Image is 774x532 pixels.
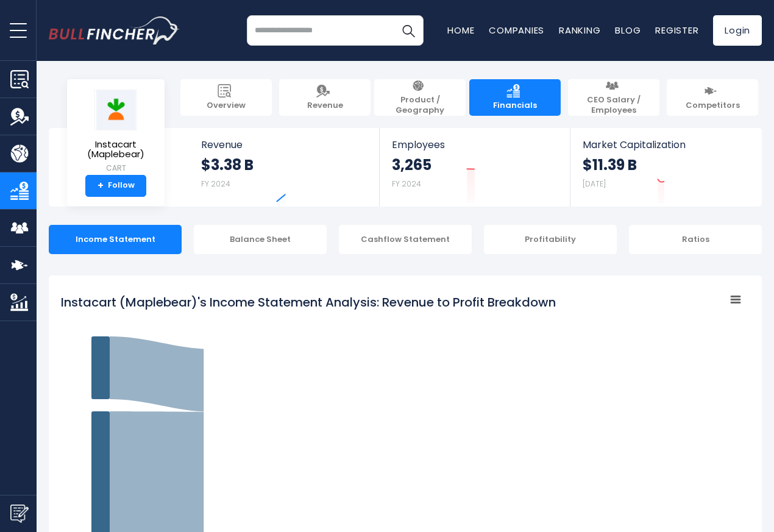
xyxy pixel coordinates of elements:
a: +Follow [85,175,146,197]
strong: 3,265 [392,155,431,174]
span: Overview [207,101,246,111]
a: Ranking [559,24,600,37]
small: [DATE] [583,179,606,189]
span: Revenue [201,139,367,151]
div: Cashflow Statement [339,225,472,254]
a: Companies [489,24,544,37]
a: Product / Geography [374,79,466,116]
a: Home [447,24,474,37]
a: Blog [615,24,641,37]
strong: $3.38 B [201,155,254,174]
strong: + [98,180,104,191]
span: Market Capitalization [583,139,748,151]
span: Competitors [686,101,740,111]
div: Ratios [629,225,762,254]
button: Search [393,15,424,46]
small: FY 2024 [201,179,230,189]
a: Overview [180,79,272,116]
span: Revenue [307,101,343,111]
a: Register [655,24,698,37]
img: bullfincher logo [49,16,180,44]
span: Product / Geography [380,95,460,116]
a: Market Capitalization $11.39 B [DATE] [570,128,761,207]
a: Financials [469,79,561,116]
div: Balance Sheet [194,225,327,254]
a: Revenue $3.38 B FY 2024 [189,128,380,207]
small: CART [77,163,155,174]
strong: $11.39 B [583,155,637,174]
a: Go to homepage [49,16,180,44]
a: Revenue [279,79,371,116]
div: Profitability [484,225,617,254]
span: Instacart (Maplebear) [77,140,155,160]
a: Competitors [667,79,758,116]
div: Income Statement [49,225,182,254]
span: Employees [392,139,557,151]
small: FY 2024 [392,179,421,189]
a: CEO Salary / Employees [568,79,659,116]
tspan: Instacart (Maplebear)'s Income Statement Analysis: Revenue to Profit Breakdown [61,294,556,311]
a: Login [713,15,762,46]
span: CEO Salary / Employees [574,95,653,116]
span: Financials [493,101,537,111]
a: Employees 3,265 FY 2024 [380,128,569,207]
a: Instacart (Maplebear) CART [76,89,155,175]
